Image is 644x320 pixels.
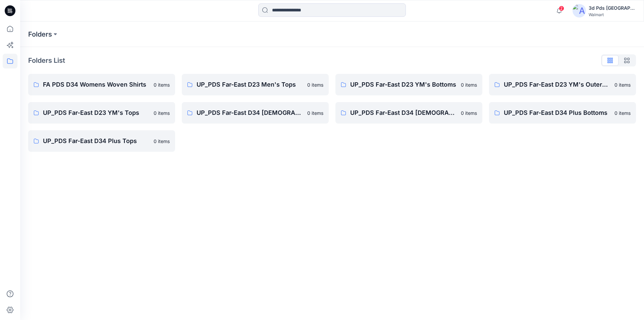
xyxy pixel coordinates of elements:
p: 0 items [154,109,170,117]
span: 2 [559,6,564,11]
p: Folders List [28,55,65,65]
p: UP_PDS Far-East D23 YM's Bottoms [350,80,457,89]
p: FA PDS D34 Womens Woven Shirts [43,80,150,89]
p: UP_PDS Far-East D23 YM's Tops [43,108,150,118]
a: UP_PDS Far-East D34 Plus Tops0 items [28,130,175,152]
p: UP_PDS Far-East D34 Plus Bottoms [504,108,610,118]
img: avatar [573,4,586,17]
a: FA PDS D34 Womens Woven Shirts0 items [28,74,175,95]
p: 0 items [154,138,170,145]
div: 3d Pds [GEOGRAPHIC_DATA] [589,4,636,12]
p: 0 items [154,81,170,88]
p: UP_PDS Far-East D23 Men's Tops [197,80,303,89]
p: 0 items [461,109,477,117]
a: UP_PDS Far-East D34 [DEMOGRAPHIC_DATA] Jackets0 items [335,102,482,124]
p: 0 items [614,109,631,117]
a: UP_PDS Far-East D23 YM's Outerwear0 items [489,74,636,95]
a: UP_PDS Far-East D23 YM's Bottoms0 items [335,74,482,95]
p: UP_PDS Far-East D34 [DEMOGRAPHIC_DATA] Jackets [350,108,457,118]
a: UP_PDS Far-East D34 [DEMOGRAPHIC_DATA] Bottoms0 items [182,102,329,124]
p: 0 items [307,81,323,88]
p: UP_PDS Far-East D34 [DEMOGRAPHIC_DATA] Bottoms [197,108,303,118]
p: 0 items [461,81,477,88]
a: UP_PDS Far-East D23 Men's Tops0 items [182,74,329,95]
a: UP_PDS Far-East D23 YM's Tops0 items [28,102,175,124]
a: UP_PDS Far-East D34 Plus Bottoms0 items [489,102,636,124]
p: 0 items [307,109,323,117]
div: Walmart [589,12,636,17]
p: UP_PDS Far-East D34 Plus Tops [43,136,150,146]
a: Folders [28,30,52,39]
p: 0 items [614,81,631,88]
p: UP_PDS Far-East D23 YM's Outerwear [504,80,610,89]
